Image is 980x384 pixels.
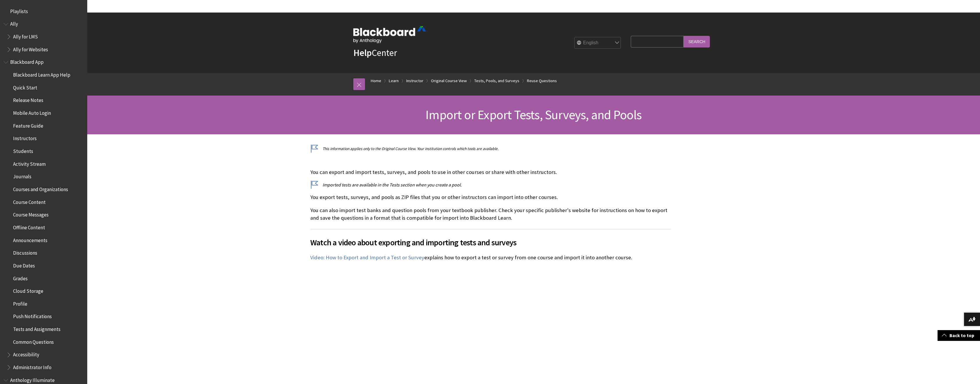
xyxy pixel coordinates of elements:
span: Common Questions [13,337,54,345]
p: You can export and import tests, surveys, and pools to use in other courses or share with other i... [310,168,671,176]
span: Ally [10,19,18,27]
span: Accessibility [13,350,39,358]
a: Instructor [406,77,423,84]
span: Activity Stream [13,159,46,167]
span: Tests and Assignments [13,324,60,332]
span: Ally for Websites [13,45,48,52]
p: explains how to export a test or survey from one course and import it into another course. [310,254,671,261]
span: Import or Export Tests, Surveys, and Pools [425,107,642,123]
span: Watch a video about exporting and importing tests and surveys [310,236,671,249]
span: Release Notes [13,96,43,103]
span: Course Messages [13,210,49,218]
span: Grades [13,274,28,281]
span: Mobile Auto Login [13,108,51,116]
strong: Help [353,47,372,59]
p: This information applies only to the Original Course View. Your institution controls which tools ... [310,146,671,152]
input: Search [684,36,710,47]
a: Home [371,77,381,84]
a: HelpCenter [353,47,397,59]
nav: Book outline for Blackboard App Help [3,57,84,372]
span: Playlists [10,6,28,14]
span: Ally for LMS [13,32,38,40]
span: Blackboard App [10,57,44,65]
nav: Book outline for Anthology Ally Help [3,19,84,54]
span: Quick Start [13,83,37,91]
span: Feature Guide [13,121,43,129]
nav: Book outline for Playlists [3,6,84,16]
a: Tests, Pools, and Surveys [474,77,519,84]
span: Announcements [13,235,47,243]
span: Profile [13,299,27,307]
a: Back to top [938,330,980,341]
span: Discussions [13,248,37,256]
span: Blackboard Learn App Help [13,70,70,78]
span: Students [13,146,33,154]
select: Site Language Selector [575,37,621,49]
span: Administrator Info [13,362,51,370]
a: Learn [389,77,399,84]
a: Original Course View [431,77,467,84]
p: Imported tests are available in the Tests section when you create a pool. [310,182,671,188]
span: Anthology Illuminate [10,375,55,383]
p: You export tests, surveys, and pools as ZIP files that you or other instructors can import into o... [310,193,671,201]
span: Push Notifications [13,312,52,320]
p: You can also import test banks and question pools from your textbook publisher. Check your specif... [310,207,671,222]
a: Video: How to Export and Import a Test or Survey [310,254,424,261]
span: Due Dates [13,261,35,269]
span: Journals [13,172,31,180]
span: Offline Content [13,223,45,230]
img: Blackboard by Anthology [353,26,426,43]
span: Course Content [13,197,46,205]
span: Cloud Storage [13,286,43,294]
span: Instructors [13,134,37,142]
span: Courses and Organizations [13,184,68,192]
a: Reuse Questions [527,77,557,84]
